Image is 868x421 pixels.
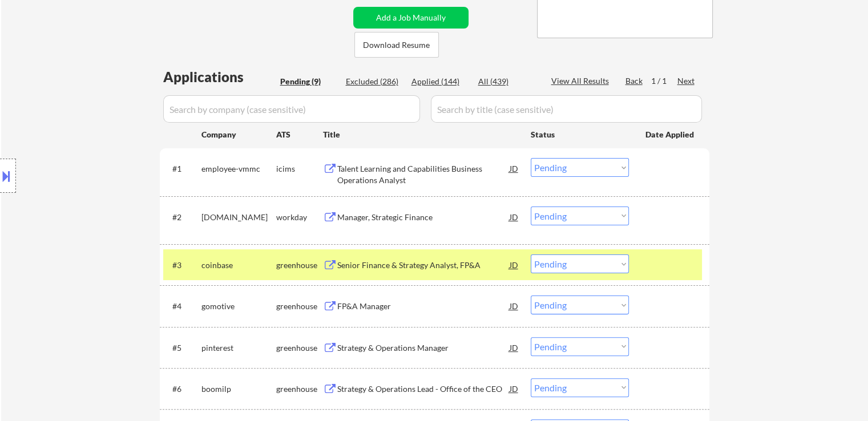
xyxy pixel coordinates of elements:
[163,95,420,123] input: Search by company (case sensitive)
[478,76,535,87] div: All (439)
[280,76,337,87] div: Pending (9)
[276,383,323,395] div: greenhouse
[677,75,696,87] div: Next
[201,342,276,354] div: pinterest
[337,260,510,271] div: Senior Finance & Strategy Analyst, FP&A
[508,158,520,179] div: JD
[276,212,323,223] div: workday
[276,260,323,271] div: greenhouse
[276,301,323,312] div: greenhouse
[201,301,276,312] div: gomotive
[508,295,520,316] div: JD
[201,129,276,140] div: Company
[411,76,469,87] div: Applied (144)
[508,337,520,358] div: JD
[337,383,510,395] div: Strategy & Operations Lead - Office of the CEO
[172,342,192,354] div: #5
[346,76,403,87] div: Excluded (286)
[337,301,510,312] div: FP&A Manager
[353,7,469,29] button: Add a Job Manually
[551,75,612,87] div: View All Results
[201,212,276,223] div: [DOMAIN_NAME]
[651,75,677,87] div: 1 / 1
[201,163,276,175] div: employee-vmmc
[645,129,696,140] div: Date Applied
[431,95,702,123] input: Search by title (case sensitive)
[276,163,323,175] div: icims
[172,301,192,312] div: #4
[531,124,629,144] div: Status
[201,260,276,271] div: coinbase
[508,254,520,275] div: JD
[163,70,276,84] div: Applications
[337,212,510,223] div: Manager, Strategic Finance
[354,32,439,58] button: Download Resume
[172,383,192,395] div: #6
[276,129,323,140] div: ATS
[201,383,276,395] div: boomilp
[337,342,510,354] div: Strategy & Operations Manager
[508,207,520,227] div: JD
[276,342,323,354] div: greenhouse
[337,163,510,185] div: Talent Learning and Capabilities Business Operations Analyst
[323,129,520,140] div: Title
[625,75,644,87] div: Back
[508,378,520,399] div: JD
